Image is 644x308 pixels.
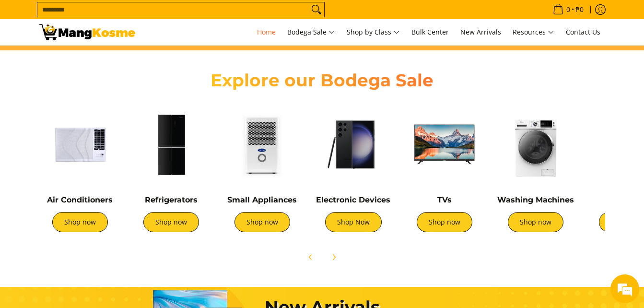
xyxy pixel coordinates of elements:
a: Resources [508,19,559,45]
a: Shop now [417,212,472,232]
a: Bulk Center [407,19,454,45]
span: Resources [513,26,554,38]
img: Refrigerators [130,104,212,185]
a: Contact Us [561,19,605,45]
img: Electronic Devices [313,104,394,185]
h2: Explore our Bodega Sale [183,70,461,91]
span: Shop by Class [347,26,400,38]
img: Air Conditioners [39,104,121,185]
a: Air Conditioners [47,195,113,204]
button: Next [323,247,344,268]
img: Washing Machines [495,104,576,185]
a: Washing Machines [497,195,574,204]
a: New Arrivals [456,19,506,45]
span: • [550,4,586,15]
a: Electronic Devices [316,195,390,204]
span: 0 [565,6,572,13]
a: Shop now [508,212,563,232]
span: Bodega Sale [287,26,335,38]
img: Small Appliances [222,104,303,185]
button: Search [309,2,324,17]
span: Contact Us [566,27,600,36]
img: Mang Kosme: Your Home Appliances Warehouse Sale Partner! [39,24,135,40]
span: ₱0 [574,6,585,13]
span: Bulk Center [411,27,449,36]
a: Small Appliances [227,195,297,204]
a: Shop now [234,212,290,232]
a: Shop now [143,212,199,232]
img: TVs [404,104,485,185]
a: TVs [437,195,452,204]
a: Shop by Class [342,19,405,45]
a: Bodega Sale [282,19,340,45]
a: Home [252,19,281,45]
a: Refrigerators [145,195,198,204]
span: Home [257,27,276,36]
span: New Arrivals [460,27,501,36]
button: Previous [300,247,321,268]
nav: Main Menu [145,19,605,45]
a: Shop Now [325,212,382,232]
a: Shop now [52,212,108,232]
